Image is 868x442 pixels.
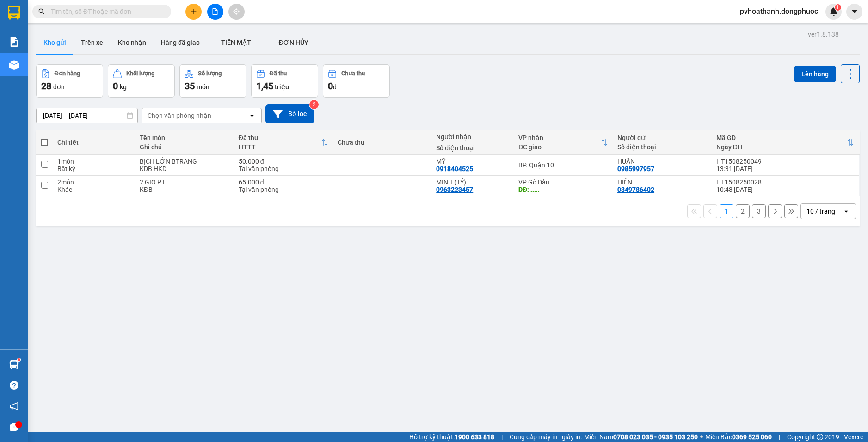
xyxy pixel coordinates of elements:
[179,64,246,98] button: Số lượng35món
[10,381,18,390] span: question-circle
[36,64,103,98] button: Đơn hàng28đơn
[36,31,74,54] button: Kho gửi
[140,186,229,193] div: KĐB
[436,133,509,141] div: Người nhận
[53,83,65,91] span: đơn
[18,358,20,361] sup: 1
[617,186,654,193] div: 0849786402
[705,432,772,442] span: Miền Bắc
[10,423,18,431] span: message
[111,31,154,54] button: Kho nhận
[185,4,202,20] button: plus
[207,4,223,20] button: file-add
[140,165,229,172] div: KDB HKD
[716,165,854,172] div: 13:31 [DATE]
[140,178,229,186] div: 2 GIỎ PT
[9,360,19,369] img: warehouse-icon
[333,83,337,91] span: đ
[248,112,256,119] svg: open
[239,178,328,186] div: 65.000 đ
[338,139,427,146] div: Chưa thu
[436,165,473,172] div: 0918404525
[455,433,494,441] strong: 1900 633 818
[846,4,862,20] button: caret-down
[233,8,240,15] span: aim
[198,70,222,77] div: Số lượng
[700,435,703,439] span: ⚪️
[57,158,130,165] div: 1 món
[38,8,45,15] span: search
[510,432,582,442] span: Cung cấp máy in - giấy in:
[10,402,18,411] span: notification
[228,4,245,20] button: aim
[148,111,211,120] div: Chọn văn phòng nhận
[328,80,333,92] span: 0
[613,433,698,441] strong: 0708 023 035 - 0935 103 250
[9,60,19,70] img: warehouse-icon
[221,39,251,46] span: TIỀN MẶT
[140,134,229,141] div: Tên món
[57,139,130,146] div: Chi tiết
[51,6,160,17] input: Tìm tên, số ĐT hoặc mã đơn
[716,178,854,186] div: HT1508250028
[239,158,328,165] div: 50.000 đ
[9,37,19,47] img: solution-icon
[140,143,229,151] div: Ghi chú
[265,104,314,123] button: Bộ lọc
[716,143,847,151] div: Ngày ĐH
[120,83,127,91] span: kg
[584,432,698,442] span: Miền Nam
[830,7,838,16] img: icon-new-feature
[256,80,273,92] span: 1,45
[234,130,333,155] th: Toggle SortBy
[808,29,839,39] div: ver 1.8.138
[850,7,859,16] span: caret-down
[55,70,80,77] div: Đơn hàng
[617,178,707,186] div: HIỀN
[518,143,601,151] div: ĐC giao
[108,64,175,98] button: Khối lượng0kg
[436,178,509,186] div: MINH (TÝ)
[191,8,197,15] span: plus
[212,8,218,15] span: file-add
[501,432,503,442] span: |
[836,4,839,11] span: 1
[436,186,473,193] div: 0963223457
[518,161,608,169] div: BP. Quận 10
[8,6,20,20] img: logo-vxr
[518,186,608,193] div: DĐ: .....
[716,186,854,193] div: 10:48 [DATE]
[74,31,111,54] button: Trên xe
[154,31,207,54] button: Hàng đã giao
[514,130,613,155] th: Toggle SortBy
[518,178,608,186] div: VP Gò Dầu
[835,4,841,11] sup: 1
[752,204,766,218] button: 3
[270,70,287,77] div: Đã thu
[185,80,195,92] span: 35
[733,6,825,17] span: pvhoathanh.dongphuoc
[716,134,847,141] div: Mã GD
[518,134,601,141] div: VP nhận
[716,158,854,165] div: HT1508250049
[57,178,130,186] div: 2 món
[843,208,850,215] svg: open
[436,144,509,152] div: Số điện thoại
[617,143,707,151] div: Số điện thoại
[712,130,859,155] th: Toggle SortBy
[197,83,209,91] span: món
[279,39,308,46] span: ĐƠN HỦY
[239,134,321,141] div: Đã thu
[126,70,154,77] div: Khối lượng
[275,83,289,91] span: triệu
[806,207,835,216] div: 10 / trang
[732,433,772,441] strong: 0369 525 060
[113,80,118,92] span: 0
[617,165,654,172] div: 0985997957
[309,100,319,109] sup: 2
[720,204,733,218] button: 1
[239,165,328,172] div: Tại văn phòng
[794,66,836,82] button: Lên hàng
[140,158,229,165] div: BỊCH LỚN BTRANG
[341,70,365,77] div: Chưa thu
